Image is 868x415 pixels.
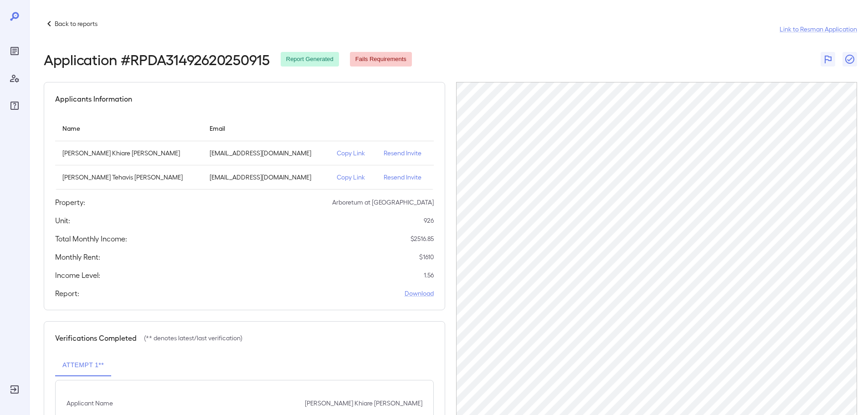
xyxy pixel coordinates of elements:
p: 1.56 [424,271,434,280]
table: simple table [55,115,434,190]
p: [PERSON_NAME] Khiare [PERSON_NAME] [305,399,422,408]
h5: Verifications Completed [55,333,137,343]
div: Manage Users [7,71,22,86]
span: Fails Requirements [350,55,412,64]
p: (** denotes latest/last verification) [144,333,242,343]
h2: Application # RPDA31492620250915 [44,51,270,67]
h5: Total Monthly Income: [55,233,127,244]
p: Applicant Name [67,399,113,408]
p: [EMAIL_ADDRESS][DOMAIN_NAME] [210,149,322,158]
p: Back to reports [55,19,98,28]
div: Reports [7,44,22,58]
p: [EMAIL_ADDRESS][DOMAIN_NAME] [210,173,322,182]
p: Copy Link [337,173,369,182]
p: $ 2516.85 [411,234,434,243]
h5: Monthly Rent: [55,251,100,262]
h5: Unit: [55,215,70,226]
h5: Applicants Information [55,93,132,104]
h5: Report: [55,288,79,299]
p: [PERSON_NAME] Tehavis [PERSON_NAME] [62,173,195,182]
div: FAQ [7,98,22,113]
p: Copy Link [337,149,369,158]
div: Log Out [7,382,22,397]
button: Flag Report [821,52,835,67]
p: Resend Invite [384,173,426,182]
th: Email [202,115,329,141]
a: Download [405,289,434,298]
p: 926 [424,216,434,225]
span: Report Generated [281,55,339,64]
p: [PERSON_NAME] Khiare [PERSON_NAME] [62,149,195,158]
p: Arboretum at [GEOGRAPHIC_DATA] [332,198,434,207]
p: Resend Invite [384,149,426,158]
button: Attempt 1** [55,354,111,376]
th: Name [55,115,202,141]
a: Link to Resman Application [780,25,857,34]
button: Close Report [842,52,857,67]
p: $ 1610 [419,252,434,261]
h5: Income Level: [55,270,100,281]
h5: Property: [55,197,85,208]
